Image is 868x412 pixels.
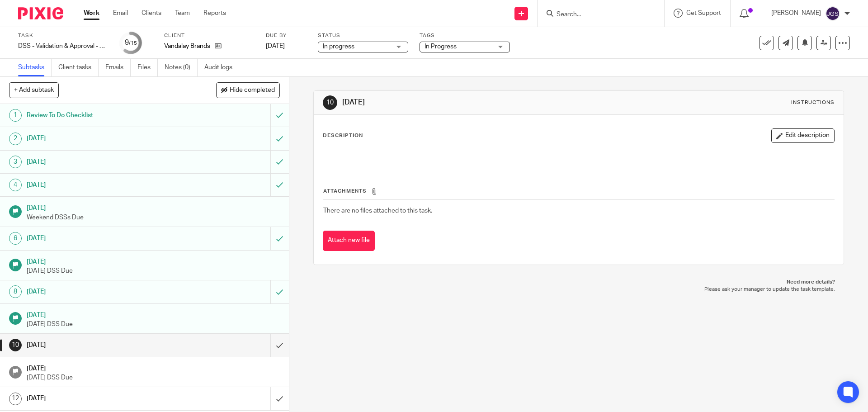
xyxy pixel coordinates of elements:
p: Please ask your manager to update the task template. [322,286,835,293]
h1: [DATE] [27,178,183,192]
button: Hide completed [216,82,280,98]
h1: [DATE] [27,308,280,320]
div: Instructions [791,99,835,106]
span: In Progress [425,43,457,50]
div: 8 [9,285,22,298]
h1: [DATE] [27,232,183,245]
h1: [DATE] [27,392,183,405]
button: Attach new file [323,231,375,251]
div: DSS - Validation & Approval - week 38 [18,42,108,51]
div: 6 [9,232,22,245]
h1: [DATE] [27,255,280,266]
img: svg%3E [826,6,840,21]
button: + Add subtask [9,82,59,98]
p: [DATE] DSS Due [27,266,280,275]
p: Weekend DSSs Due [27,213,280,222]
span: In progress [323,43,354,50]
a: Subtasks [18,59,52,76]
div: 1 [9,109,22,122]
a: Reports [203,9,226,18]
p: Description [323,132,363,139]
h1: [DATE] [27,132,183,145]
h1: [DATE] [27,285,183,298]
h1: [DATE] [342,98,598,107]
label: Tags [420,32,510,39]
label: Due by [266,32,307,39]
h1: [DATE] [27,338,183,352]
a: Files [137,59,158,76]
span: Get Support [686,10,721,16]
span: Hide completed [230,87,275,94]
div: DSS - Validation &amp; Approval - week 38 [18,42,108,51]
div: 2 [9,133,22,145]
div: 10 [9,339,22,351]
p: Vandalay Brands [164,42,210,51]
label: Task [18,32,108,39]
a: Work [84,9,99,18]
span: [DATE] [266,43,285,49]
span: There are no files attached to this task. [323,208,432,214]
a: Team [175,9,190,18]
h1: [DATE] [27,362,280,373]
div: 4 [9,179,22,191]
label: Status [318,32,408,39]
a: Audit logs [204,59,239,76]
div: 3 [9,156,22,168]
a: Notes (0) [165,59,198,76]
a: Clients [142,9,161,18]
img: Pixie [18,7,63,19]
h1: Review To Do Checklist [27,109,183,122]
div: 10 [323,95,337,110]
input: Search [556,11,637,19]
p: [DATE] DSS Due [27,320,280,329]
span: Attachments [323,189,367,194]
h1: [DATE] [27,201,280,213]
button: Edit description [771,128,835,143]
p: Need more details? [322,279,835,286]
h1: [DATE] [27,155,183,169]
a: Client tasks [58,59,99,76]
div: 12 [9,393,22,405]
small: /15 [129,41,137,46]
p: [PERSON_NAME] [771,9,821,18]
a: Email [113,9,128,18]
p: [DATE] DSS Due [27,373,280,382]
div: 9 [125,38,137,48]
a: Emails [105,59,131,76]
label: Client [164,32,255,39]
